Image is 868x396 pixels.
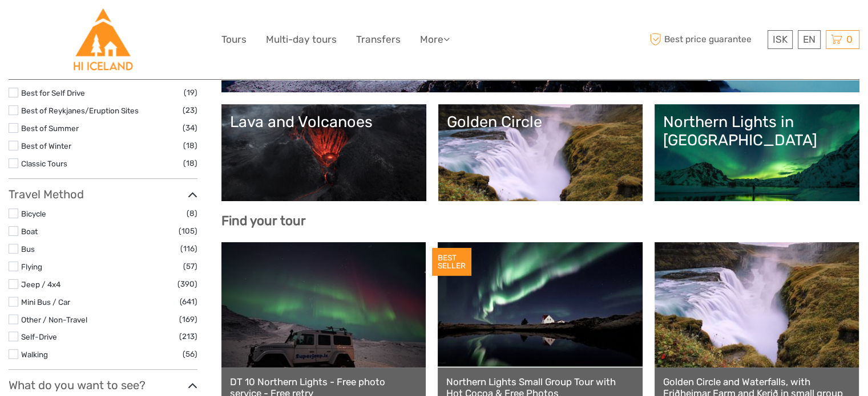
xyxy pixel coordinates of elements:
[180,242,197,255] span: (116)
[21,297,70,307] a: Mini Bus / Car
[21,227,38,236] a: Boat
[183,104,197,117] span: (23)
[221,31,247,48] a: Tours
[221,213,306,228] b: Find your tour
[21,209,46,218] a: Bicycle
[21,124,79,133] a: Best of Summer
[21,315,87,324] a: Other / Non-Travel
[21,262,42,271] a: Flying
[21,159,67,168] a: Classic Tours
[180,295,197,308] span: (641)
[432,248,471,276] div: BEST SELLER
[183,260,197,273] span: (57)
[21,280,60,289] a: Jeep / 4x4
[447,113,635,193] a: Golden Circle
[21,88,85,97] a: Best for Self Drive
[187,207,197,220] span: (8)
[9,378,197,392] h3: What do you want to see?
[663,113,851,193] a: Northern Lights in [GEOGRAPHIC_DATA]
[21,350,48,359] a: Walking
[21,332,57,341] a: Self-Drive
[230,113,418,193] a: Lava and Volcanoes
[420,31,450,48] a: More
[184,86,197,99] span: (19)
[21,106,139,115] a: Best of Reykjanes/Eruption Sites
[230,113,418,131] div: Lava and Volcanoes
[356,31,401,48] a: Transfers
[179,330,197,343] span: (213)
[183,139,197,152] span: (18)
[183,121,197,134] span: (34)
[447,113,635,131] div: Golden Circle
[9,187,197,201] h3: Travel Method
[179,313,197,326] span: (169)
[647,30,765,49] span: Best price guarantee
[183,348,197,361] span: (56)
[179,224,197,238] span: (105)
[21,244,35,254] a: Bus
[183,157,197,170] span: (18)
[177,277,197,291] span: (390)
[663,113,851,150] div: Northern Lights in [GEOGRAPHIC_DATA]
[773,34,788,45] span: ISK
[845,34,854,45] span: 0
[266,31,337,48] a: Multi-day tours
[798,30,821,49] div: EN
[72,9,134,71] img: Hostelling International
[21,141,71,150] a: Best of Winter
